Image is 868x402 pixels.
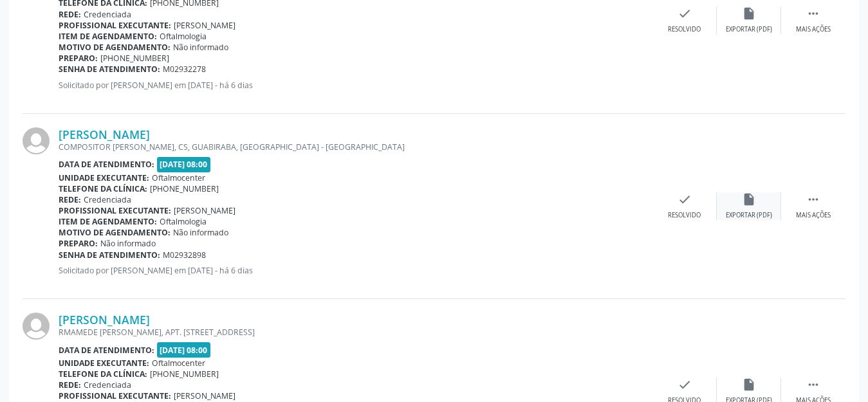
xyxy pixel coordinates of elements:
div: Mais ações [796,25,831,34]
span: Não informado [173,42,228,53]
b: Item de agendamento: [59,216,157,227]
span: M02932278 [163,64,206,75]
span: [PERSON_NAME] [174,20,235,31]
span: [PHONE_NUMBER] [100,53,169,64]
b: Unidade executante: [59,358,149,369]
i: check [678,192,692,206]
div: Resolvido [668,211,701,220]
i: check [678,378,692,392]
div: RMAMEDE [PERSON_NAME], APT. [STREET_ADDRESS] [59,327,652,338]
a: [PERSON_NAME] [59,313,150,327]
div: COMPOSITOR [PERSON_NAME], CS, GUABIRABA, [GEOGRAPHIC_DATA] - [GEOGRAPHIC_DATA] [59,142,652,152]
b: Data de atendimento: [59,345,154,356]
b: Preparo: [59,238,98,249]
span: M02932898 [163,250,206,260]
div: Resolvido [668,25,701,34]
i:  [806,378,820,392]
i: insert_drive_file [742,378,756,392]
div: Mais ações [796,211,831,220]
b: Senha de atendimento: [59,250,160,260]
i: insert_drive_file [742,6,756,21]
p: Solicitado por [PERSON_NAME] em [DATE] - há 6 dias [59,80,652,91]
span: [PHONE_NUMBER] [150,183,219,194]
b: Preparo: [59,53,98,64]
span: Não informado [173,227,228,238]
span: [PHONE_NUMBER] [150,369,219,379]
i: insert_drive_file [742,192,756,206]
b: Rede: [59,194,81,205]
i: check [678,6,692,21]
b: Profissional executante: [59,20,171,31]
span: Não informado [100,238,156,249]
span: [PERSON_NAME] [174,205,235,216]
span: Oftalmologia [160,31,207,42]
span: [DATE] 08:00 [157,342,211,357]
b: Profissional executante: [59,205,171,216]
p: Solicitado por [PERSON_NAME] em [DATE] - há 6 dias [59,265,652,276]
b: Data de atendimento: [59,159,154,170]
img: img [23,127,50,154]
img: img [23,313,50,340]
span: Oftalmologia [160,216,207,227]
i:  [806,6,820,21]
div: Exportar (PDF) [726,25,772,34]
span: [PERSON_NAME] [174,390,235,401]
b: Motivo de agendamento: [59,227,171,238]
b: Telefone da clínica: [59,183,147,194]
span: Credenciada [84,9,131,20]
b: Rede: [59,379,81,390]
b: Item de agendamento: [59,31,157,42]
b: Profissional executante: [59,390,171,401]
i:  [806,192,820,206]
a: [PERSON_NAME] [59,127,150,142]
b: Senha de atendimento: [59,64,160,75]
b: Rede: [59,9,81,20]
b: Telefone da clínica: [59,369,147,379]
span: Oftalmocenter [152,172,205,183]
b: Motivo de agendamento: [59,42,171,53]
span: Credenciada [84,194,131,205]
span: Credenciada [84,379,131,390]
div: Exportar (PDF) [726,211,772,220]
b: Unidade executante: [59,172,149,183]
span: Oftalmocenter [152,358,205,369]
span: [DATE] 08:00 [157,157,211,172]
